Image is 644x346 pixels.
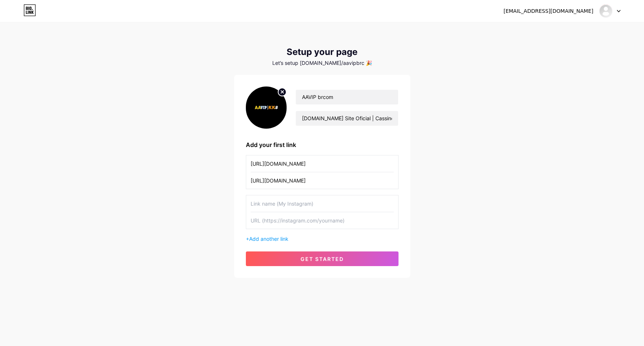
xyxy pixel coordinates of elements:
div: Let’s setup [DOMAIN_NAME]/aavipbrc 🎉 [234,60,410,66]
div: + [246,235,399,243]
img: AAVIP brcom [599,4,613,18]
span: get started [301,256,344,262]
div: Add your first link [246,140,399,149]
img: profile pic [246,86,287,129]
span: Add another link [249,236,288,242]
div: [EMAIL_ADDRESS][DOMAIN_NAME] [503,7,593,15]
input: URL (https://instagram.com/yourname) [251,212,394,229]
input: URL (https://instagram.com/yourname) [251,172,394,189]
button: get started [246,251,399,266]
input: Link name (My Instagram) [251,195,394,212]
div: Setup your page [234,47,410,57]
input: Link name (My Instagram) [251,155,394,172]
input: bio [296,111,398,126]
input: Your name [296,90,398,104]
